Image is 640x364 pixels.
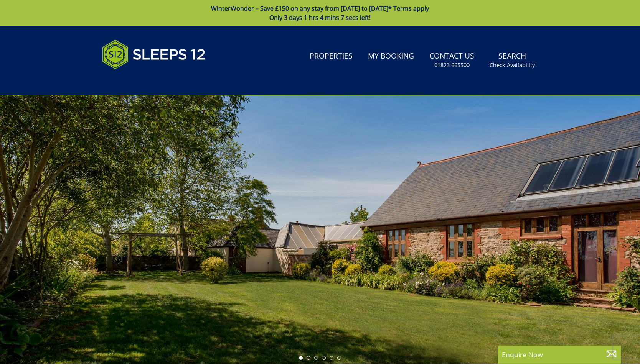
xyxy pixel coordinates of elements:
a: Properties [307,48,356,65]
a: Contact Us01823 665500 [426,48,477,73]
span: Only 3 days 1 hrs 4 mins 7 secs left! [269,13,371,22]
iframe: Customer reviews powered by Trustpilot [98,78,179,85]
img: Sleeps 12 [102,35,206,74]
a: SearchCheck Availability [487,48,538,73]
small: Check Availability [490,61,535,69]
small: 01823 665500 [434,61,470,69]
a: My Booking [365,48,417,65]
p: Enquire Now [502,349,617,359]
